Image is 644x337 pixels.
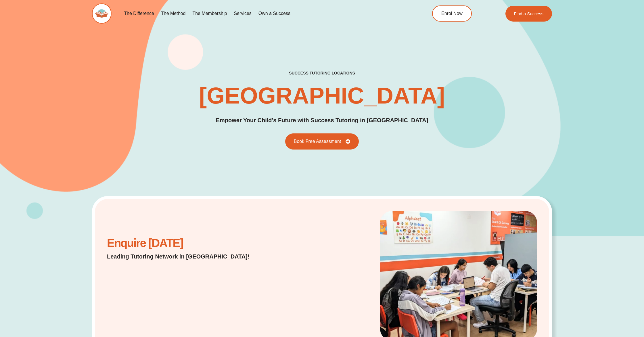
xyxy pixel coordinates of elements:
[255,7,294,20] a: Own a Success
[289,70,355,76] h2: success tutoring locations
[441,11,463,16] span: Enrol Now
[216,116,428,125] p: Empower Your Child’s Future with Success Tutoring in [GEOGRAPHIC_DATA]
[294,139,341,144] span: Book Free Assessment
[107,266,241,309] iframe: Website Lead Form
[285,133,359,150] a: Book Free Assessment
[120,7,406,20] nav: Menu
[230,7,255,20] a: Services
[120,7,158,20] a: The Difference
[432,5,472,22] a: Enrol Now
[199,84,445,107] h1: [GEOGRAPHIC_DATA]
[505,6,552,22] a: Find a Success
[158,7,189,20] a: The Method
[107,252,264,261] p: Leading Tutoring Network in [GEOGRAPHIC_DATA]!
[107,240,264,247] h2: Enquire [DATE]
[189,7,230,20] a: The Membership
[514,12,543,16] span: Find a Success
